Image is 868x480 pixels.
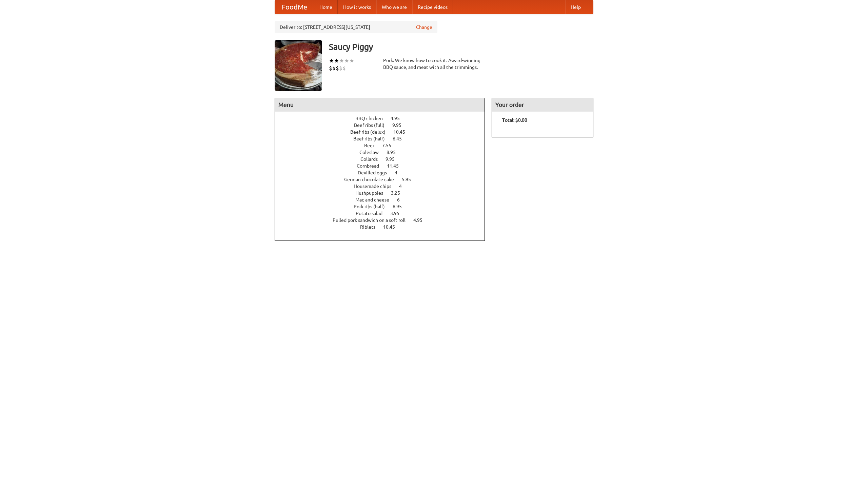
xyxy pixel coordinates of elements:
b: Total: $0.00 [502,117,527,123]
span: Collards [360,156,384,162]
span: Beef ribs (full) [354,122,391,128]
span: 6.95 [393,204,409,209]
span: 4 [399,184,409,189]
span: Housemade chips [354,184,398,189]
span: 5.95 [402,177,418,182]
a: Home [314,0,338,14]
span: 4.95 [413,217,429,223]
a: Pulled pork sandwich on a soft roll 4.95 [333,217,435,223]
li: ★ [339,57,344,64]
li: ★ [329,57,334,64]
div: Deliver to: [STREET_ADDRESS][US_STATE] [275,21,437,33]
span: 7.55 [382,143,398,148]
h3: Saucy Piggy [329,40,593,54]
li: ★ [344,57,349,64]
a: Beef ribs (half) 6.45 [353,136,414,141]
li: $ [336,64,339,72]
a: Pork ribs (half) 6.95 [354,204,414,209]
a: Collards 9.95 [360,156,407,162]
img: angular.jpg [275,40,322,91]
a: FoodMe [275,0,314,14]
span: 9.95 [392,122,408,128]
li: $ [342,64,346,72]
a: Help [565,0,586,14]
span: 11.45 [387,163,406,169]
h4: Your order [492,98,593,112]
span: 9.95 [386,156,401,162]
span: Beef ribs (delux) [350,129,392,135]
span: Devilled eggs [358,170,394,175]
span: BBQ chicken [355,116,390,121]
span: Pork ribs (half) [354,204,392,209]
span: Mac and cheese [355,197,396,203]
span: 10.45 [393,129,412,135]
a: Cornbread 11.45 [357,163,411,169]
li: ★ [349,57,354,64]
span: 4 [395,170,404,175]
span: Beef ribs (half) [353,136,392,141]
a: German chocolate cake 5.95 [344,177,423,182]
a: Riblets 10.45 [360,224,408,230]
li: $ [329,64,332,72]
span: Beer [364,143,381,148]
span: 8.95 [387,150,402,155]
a: Potato salad 3.95 [356,211,412,216]
a: Coleslaw 8.95 [359,150,408,155]
a: Who we are [376,0,412,14]
span: German chocolate cake [344,177,401,182]
a: Beef ribs (delux) 10.45 [350,129,418,135]
a: BBQ chicken 4.95 [355,116,412,121]
h4: Menu [275,98,485,112]
a: How it works [338,0,376,14]
span: 6.45 [393,136,409,141]
span: Coleslaw [359,150,386,155]
a: Beef ribs (full) 9.95 [354,122,414,128]
span: Riblets [360,224,382,230]
span: Hushpuppies [355,190,390,196]
li: $ [339,64,342,72]
a: Change [416,24,432,31]
span: 6 [397,197,407,203]
li: $ [332,64,336,72]
span: Potato salad [356,211,389,216]
span: Pulled pork sandwich on a soft roll [333,217,412,223]
a: Devilled eggs 4 [358,170,410,175]
li: ★ [334,57,339,64]
a: Housemade chips 4 [354,184,414,189]
a: Hushpuppies 3.25 [355,190,413,196]
span: Cornbread [357,163,386,169]
a: Mac and cheese 6 [355,197,412,203]
span: 3.25 [391,190,407,196]
span: 3.95 [390,211,406,216]
span: 4.95 [391,116,407,121]
a: Recipe videos [412,0,453,14]
span: 10.45 [383,224,402,230]
div: Pork. We know how to cook it. Award-winning BBQ sauce, and meat with all the trimmings. [383,57,485,71]
a: Beer 7.55 [364,143,404,148]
